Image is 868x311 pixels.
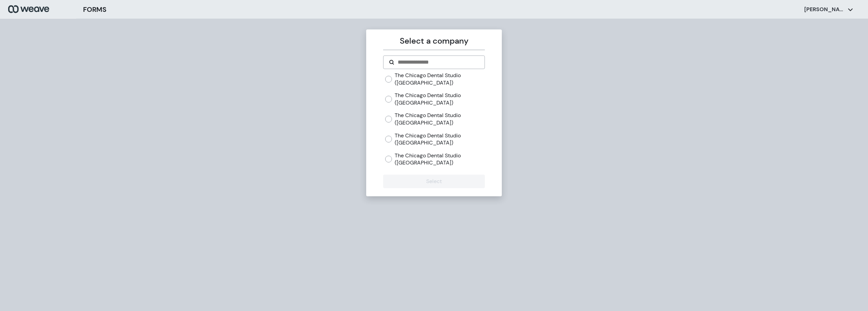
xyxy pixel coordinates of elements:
[383,35,485,47] p: Select a company
[804,6,845,13] p: [PERSON_NAME]
[395,132,485,147] label: The Chicago Dental Studio ([GEOGRAPHIC_DATA])
[395,112,485,126] label: The Chicago Dental Studio ([GEOGRAPHIC_DATA])
[395,152,485,166] label: The Chicago Dental Studio ([GEOGRAPHIC_DATA])
[383,175,485,188] button: Select
[395,92,485,106] label: The Chicago Dental Studio ([GEOGRAPHIC_DATA])
[397,58,479,66] input: Search
[83,4,106,15] h3: FORMS
[395,72,485,86] label: The Chicago Dental Studio ([GEOGRAPHIC_DATA])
